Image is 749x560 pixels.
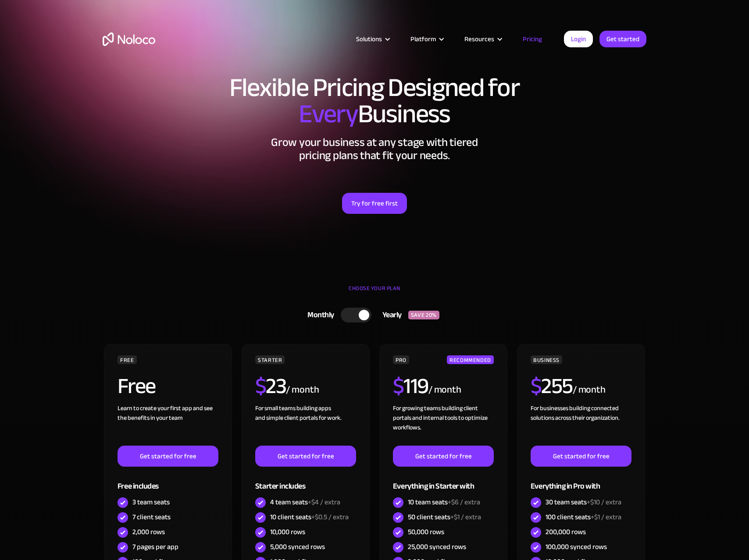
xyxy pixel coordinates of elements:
[118,404,218,446] div: Learn to create your first app and see the benefits in your team ‍
[342,193,407,214] a: Try for free first
[308,496,340,509] span: +$4 / extra
[356,33,382,45] div: Solutions
[531,404,631,446] div: For businesses building connected solutions across their organization. ‍
[531,467,631,495] div: Everything in Pro with
[428,383,461,397] div: / month
[408,527,444,537] div: 50,000 rows
[393,375,428,397] h2: 119
[132,527,165,537] div: 2,000 rows
[410,33,436,45] div: Platform
[270,497,340,507] div: 4 team seats
[118,375,156,397] h2: Free
[118,446,218,467] a: Get started for free
[118,355,137,364] div: FREE
[531,355,562,364] div: BUSINESS
[255,375,286,397] h2: 23
[255,446,356,467] a: Get started for free
[132,497,170,507] div: 3 team seats
[408,512,481,522] div: 50 client seats
[531,375,573,397] h2: 255
[270,542,325,552] div: 5,000 synced rows
[399,33,453,45] div: Platform
[103,282,646,304] div: CHOOSE YOUR PLAN
[531,365,542,407] span: $
[299,89,358,138] span: Every
[408,311,439,319] div: SAVE 20%
[255,404,356,446] div: For small teams building apps and simple client portals for work. ‍
[296,308,341,322] div: Monthly
[371,308,408,322] div: Yearly
[408,542,466,552] div: 25,000 synced rows
[132,512,171,522] div: 7 client seats
[546,512,621,522] div: 100 client seats
[408,497,480,507] div: 10 team seats
[132,542,178,552] div: 7 pages per app
[464,33,494,45] div: Resources
[393,467,494,495] div: Everything in Starter with
[599,31,646,47] a: Get started
[286,383,319,397] div: / month
[447,355,494,364] div: RECOMMENDED
[393,365,404,407] span: $
[453,33,512,45] div: Resources
[546,542,607,552] div: 100,000 synced rows
[118,467,218,495] div: Free includes
[270,527,305,537] div: 10,000 rows
[546,527,586,537] div: 200,000 rows
[255,365,266,407] span: $
[573,383,606,397] div: / month
[255,467,356,495] div: Starter includes
[512,33,553,45] a: Pricing
[270,512,349,522] div: 10 client seats
[450,510,481,524] span: +$1 / extra
[255,355,285,364] div: STARTER
[393,404,494,446] div: For growing teams building client portals and internal tools to optimize workflows.
[591,510,621,524] span: +$1 / extra
[393,446,494,467] a: Get started for free
[448,496,480,509] span: +$6 / extra
[564,31,593,47] a: Login
[103,32,155,46] a: home
[587,496,621,509] span: +$10 / extra
[311,510,349,524] span: +$0.5 / extra
[103,74,646,127] h1: Flexible Pricing Designed for Business
[393,355,409,364] div: PRO
[345,33,399,45] div: Solutions
[103,136,646,162] h2: Grow your business at any stage with tiered pricing plans that fit your needs.
[531,446,631,467] a: Get started for free
[546,497,621,507] div: 30 team seats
